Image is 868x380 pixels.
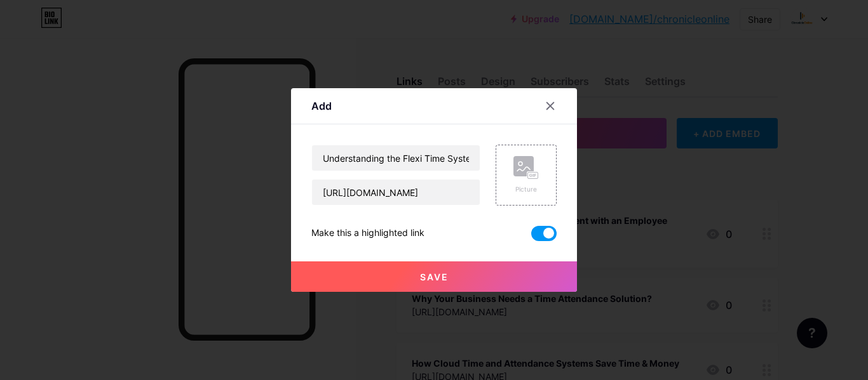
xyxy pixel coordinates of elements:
div: Make this a highlighted link [311,226,424,241]
input: Title [312,145,480,171]
div: Picture [513,185,539,194]
input: URL [312,180,480,205]
div: Add [311,98,332,114]
span: Save [420,272,449,282]
button: Save [291,261,577,292]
